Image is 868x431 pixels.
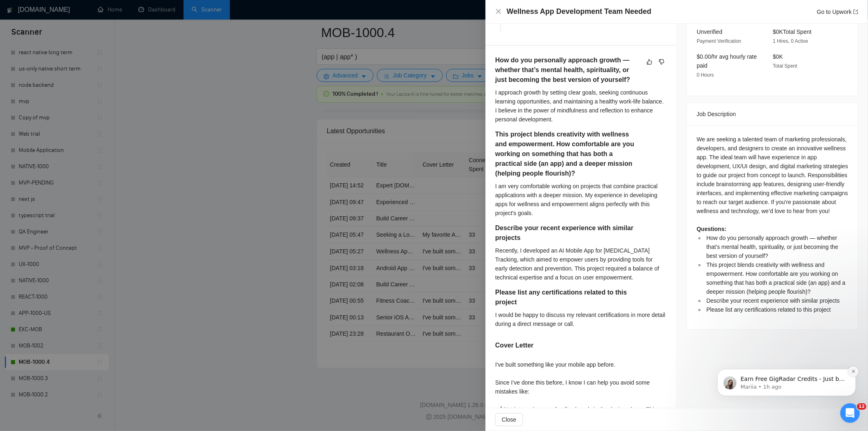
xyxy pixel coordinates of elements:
[143,48,153,59] button: Dismiss notification
[495,413,523,426] button: Close
[495,130,641,178] h5: This project blends creativity with wellness and empowerment. How comfortable are you working on ...
[12,51,151,78] div: message notification from Mariia, 1h ago. Earn Free GigRadar Credits - Just by Sharing Your Story...
[706,297,840,304] span: Describe your recent experience with similar projects
[697,135,848,314] div: We are seeking a talented team of marketing professionals, developers, and designers to create an...
[35,66,140,73] p: Message from Mariia, sent 1h ago
[647,59,652,65] span: like
[495,288,641,307] h5: Please list any certifications related to this project
[773,38,808,44] span: 1 Hires, 0 Active
[697,103,848,125] div: Job Description
[35,57,140,66] p: Earn Free GigRadar Credits - Just by Sharing Your Story! 💬 Want more credits for sending proposal...
[706,306,831,313] span: Please list any certifications related to this project
[495,223,641,243] h5: Describe your recent experience with similar projects
[495,246,667,282] div: Recently, I developed an AI Mobile App for [MEDICAL_DATA] Tracking, which aimed to empower users ...
[645,57,654,67] button: like
[495,8,502,15] span: close
[706,235,838,259] span: How do you personally approach growth — whether that’s mental health, spirituality, or just becom...
[495,341,533,350] h5: Cover Letter
[657,57,667,67] button: dislike
[857,403,866,410] span: 12
[495,8,502,15] button: Close
[773,53,783,60] span: $0K
[853,9,858,14] span: export
[705,318,868,409] iframe: Intercom notifications message
[697,29,722,35] span: Unverified
[697,72,714,78] span: 0 Hours
[18,59,31,72] img: Profile image for Mariia
[840,403,860,423] iframe: Intercom live chat
[697,53,757,69] span: $0.00/hr avg hourly rate paid
[495,88,667,124] div: I approach growth by setting clear goals, seeking continuous learning opportunities, and maintain...
[706,262,846,295] span: This project blends creativity with wellness and empowerment. How comfortable are you working on ...
[507,7,652,17] h4: Wellness App Development Team Needed
[659,59,665,65] span: dislike
[773,29,811,35] span: $0K Total Spent
[773,63,797,69] span: Total Spent
[817,9,858,15] a: Go to Upworkexport
[697,226,726,232] strong: Questions:
[495,55,641,85] h5: How do you personally approach growth — whether that’s mental health, spirituality, or just becom...
[502,415,516,424] span: Close
[697,38,741,44] span: Payment Verification
[495,310,667,328] div: I would be happy to discuss my relevant certifications in more detail during a direct message or ...
[495,182,667,218] div: I am very comfortable working on projects that combine practical applications with a deeper missi...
